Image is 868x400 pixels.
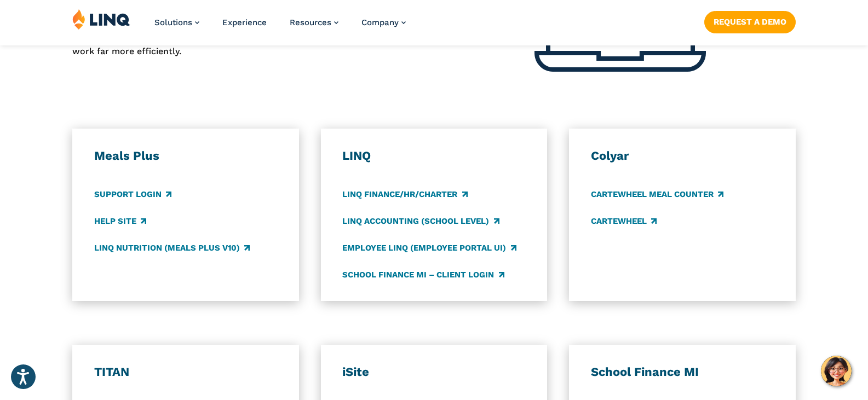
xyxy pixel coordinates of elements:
span: Solutions [154,18,192,27]
span: Resources [290,18,331,27]
a: Experience [222,18,267,27]
h3: TITAN [94,364,277,380]
a: LINQ Accounting (school level) [342,215,499,227]
a: CARTEWHEEL Meal Counter [591,188,723,200]
button: Hello, have a question? Let’s chat. [821,356,852,386]
a: Help Site [94,215,146,227]
a: Solutions [154,18,199,27]
h3: LINQ [342,148,525,164]
a: Request a Demo [704,11,796,33]
h3: Meals Plus [94,148,277,164]
a: Resources [290,18,338,27]
a: CARTEWHEEL [591,215,657,227]
h3: iSite [342,364,525,380]
nav: Button Navigation [704,9,796,33]
nav: Primary Navigation [154,9,406,45]
a: Support Login [94,188,171,200]
h3: School Finance MI [591,364,774,380]
a: LINQ Nutrition (Meals Plus v10) [94,242,250,254]
a: Company [361,18,406,27]
a: LINQ Finance/HR/Charter [342,188,467,200]
a: Employee LINQ (Employee Portal UI) [342,242,516,254]
span: Company [361,18,399,27]
a: School Finance MI – Client Login [342,269,504,281]
h3: Colyar [591,148,774,164]
img: LINQ | K‑12 Software [72,9,130,30]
